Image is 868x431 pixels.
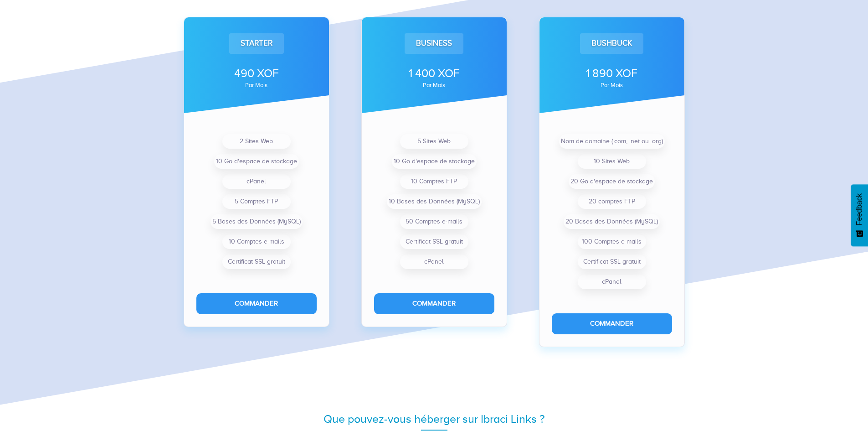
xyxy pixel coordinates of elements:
div: Starter [229,33,284,53]
li: 5 Sites Web [400,134,468,149]
li: 2 Sites Web [222,134,291,149]
li: 20 Bases des Données (MySQL) [564,214,660,229]
li: 5 Comptes FTP [222,194,291,209]
button: Commander [196,293,317,314]
div: Bushbuck [580,33,643,53]
li: Certificat SSL gratuit [400,234,468,249]
li: Certificat SSL gratuit [578,254,646,269]
li: 10 Go d'espace de stockage [214,154,299,169]
button: Feedback - Afficher l’enquête [851,184,868,246]
li: 10 Bases des Données (MySQL) [387,194,482,209]
div: par mois [196,83,317,88]
button: Commander [374,293,494,314]
div: Business [405,33,463,53]
div: par mois [552,83,672,88]
li: 10 Comptes e-mails [222,234,291,249]
div: Que pouvez-vous héberger sur Ibraci Links ? [175,411,694,427]
li: 5 Bases des Données (MySQL) [211,214,303,229]
span: Feedback [855,193,863,225]
li: 50 Comptes e-mails [400,214,468,229]
div: 490 XOF [196,65,317,82]
li: 10 Comptes FTP [400,174,468,189]
div: 1 400 XOF [374,65,494,82]
li: cPanel [578,275,646,289]
li: 20 Go d'espace de stockage [569,174,655,189]
button: Commander [552,313,672,334]
div: par mois [374,83,494,88]
li: 20 comptes FTP [578,194,646,209]
li: 100 Comptes e-mails [578,234,646,249]
li: cPanel [400,254,468,269]
li: cPanel [222,174,291,189]
li: Certificat SSL gratuit [222,254,291,269]
div: 1 890 XOF [552,65,672,82]
li: Nom de domaine (.com, .net ou .org) [559,134,665,149]
iframe: Drift Widget Chat Controller [822,385,857,420]
li: 10 Sites Web [578,154,646,169]
li: 10 Go d'espace de stockage [392,154,477,169]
